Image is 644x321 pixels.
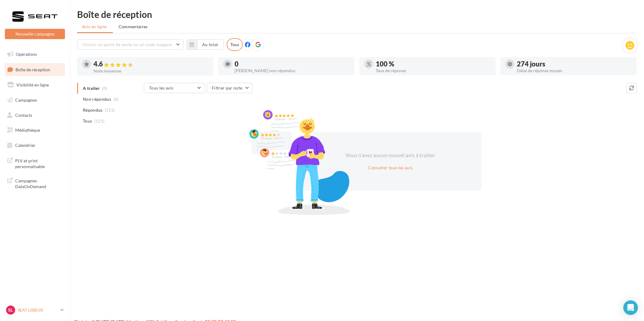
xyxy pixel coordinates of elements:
span: PLV et print personnalisable [15,157,63,170]
a: SL SEAT LISIEUX [5,304,65,316]
div: Note moyenne [93,69,208,73]
div: Tous [227,38,243,51]
a: Visibilité en ligne [4,79,66,91]
div: Délai de réponse moyen [517,69,632,73]
button: Nouvelle campagne [5,29,65,39]
a: Campagnes DataOnDemand [4,174,66,192]
div: [PERSON_NAME] non répondus [235,69,350,73]
span: (0) [114,97,119,102]
a: Calendrier [4,139,66,152]
span: Commentaires [119,24,148,29]
button: Consulter tous les avis [365,164,415,171]
span: SL [8,307,13,313]
span: Contacts [15,112,32,117]
a: Contacts [4,109,66,122]
div: Taux de réponse [376,69,491,73]
span: Campagnes DataOnDemand [15,177,63,190]
span: Campagnes [15,97,37,103]
span: Non répondus [83,96,111,102]
span: Médiathèque [15,127,40,133]
span: Choisir un point de vente ou un code magasin [82,42,172,47]
a: Campagnes [4,94,66,106]
span: Tous les avis [149,85,174,90]
span: (121) [94,119,105,123]
a: Boîte de réception [4,63,66,76]
div: 274 jours [517,61,632,67]
p: SEAT LISIEUX [18,307,58,313]
span: Opérations [16,52,37,57]
a: Opérations [4,48,66,61]
button: Tous les avis [144,83,205,93]
button: Au total [197,39,223,50]
div: 100 % [376,61,491,67]
button: Au total [187,39,223,50]
button: Filtrer par note [207,83,253,93]
div: 4.6 [93,61,208,68]
div: Vous n'avez aucun nouvel avis à traiter [338,151,442,159]
span: Tous [83,118,92,124]
button: Choisir un point de vente ou un code magasin [77,39,183,50]
span: Visibilité en ligne [16,82,49,87]
span: Boîte de réception [15,67,50,72]
div: Open Intercom Messenger [623,300,638,315]
span: Calendrier [15,143,36,148]
span: Répondus [83,107,103,113]
span: (121) [105,108,115,113]
a: PLV et print personnalisable [4,154,66,172]
div: 0 [235,61,350,67]
div: Boîte de réception [77,10,637,19]
a: Médiathèque [4,124,66,137]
